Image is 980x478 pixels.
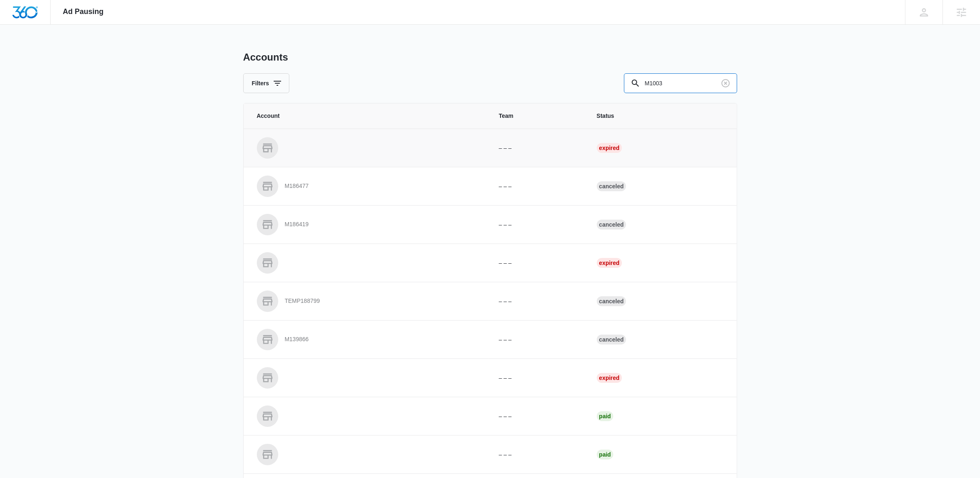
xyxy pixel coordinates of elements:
[499,144,577,152] p: – – –
[719,77,732,90] button: Clear
[243,51,288,63] h1: Accounts
[597,296,626,306] div: Canceled
[597,143,622,153] div: Expired
[597,450,614,459] div: Paid
[499,374,577,382] p: – – –
[597,258,622,268] div: Expired
[499,112,577,120] span: Team
[597,373,622,383] div: Expired
[499,220,577,229] p: – – –
[499,450,577,459] p: – – –
[285,182,309,190] p: M186477
[257,176,479,197] a: M186477
[285,335,309,344] p: M139866
[499,259,577,267] p: – – –
[499,297,577,306] p: – – –
[597,335,626,344] div: Canceled
[285,297,320,305] p: TEMP188799
[624,73,737,93] input: Search By Account Number
[243,73,289,93] button: Filters
[597,181,626,191] div: Canceled
[597,220,626,230] div: Canceled
[257,214,479,235] a: M186419
[257,291,479,312] a: TEMP188799
[257,112,479,120] span: Account
[499,182,577,191] p: – – –
[499,335,577,344] p: – – –
[597,411,614,421] div: Paid
[63,7,104,16] span: Ad Pausing
[257,329,479,350] a: M139866
[499,412,577,421] p: – – –
[285,220,309,229] p: M186419
[597,112,724,120] span: Status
